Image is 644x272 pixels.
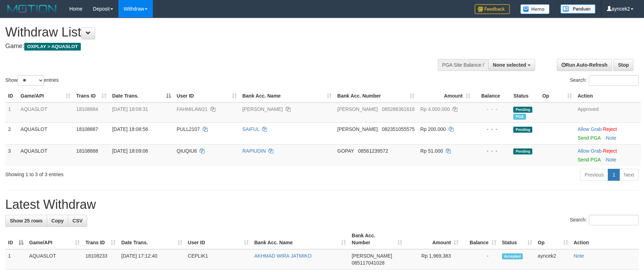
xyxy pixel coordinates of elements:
[420,106,450,112] span: Rp 4.000.000
[185,229,252,249] th: User ID: activate to sort column ascending
[18,89,74,102] th: Game/API: activate to sort column ascending
[18,122,74,144] td: AQUASLOT
[513,148,532,154] span: Pending
[177,126,200,132] span: PULL2107
[73,89,109,102] th: Trans ID: activate to sort column ascending
[118,229,185,249] th: Date Trans.: activate to sort column ascending
[382,126,415,132] span: Copy 082351055575 to clipboard
[417,89,473,102] th: Amount: activate to sort column ascending
[112,126,148,132] span: [DATE] 18:08:56
[603,126,617,132] a: Reject
[420,126,445,132] span: Rp 200.000
[5,75,59,86] label: Show entries
[68,215,87,227] a: CSV
[475,4,510,14] img: Feedback.jpg
[5,168,263,178] div: Showing 1 to 3 of 3 entries
[578,135,600,141] a: Send PGA
[337,126,378,132] span: [PERSON_NAME]
[570,75,639,86] label: Search:
[242,148,266,154] a: RAPIUDIN
[499,229,535,249] th: Status: activate to sort column ascending
[578,126,601,132] a: Allow Grab
[488,59,535,71] button: None selected
[405,229,461,249] th: Amount: activate to sort column ascending
[26,229,83,249] th: Game/API: activate to sort column ascending
[578,148,603,154] span: ·
[575,122,641,144] td: ·
[606,157,617,162] a: Note
[5,25,422,39] h1: Withdraw List
[337,148,354,154] span: GOPAY
[578,148,601,154] a: Allow Grab
[589,75,639,86] input: Search:
[76,148,98,154] span: 18108888
[510,89,539,102] th: Status
[574,253,584,259] a: Note
[112,148,148,154] span: [DATE] 18:09:06
[72,218,83,224] span: CSV
[575,89,641,102] th: Action
[5,229,26,249] th: ID: activate to sort column descending
[352,260,384,266] span: Copy 085117041028 to clipboard
[557,59,612,71] a: Run Auto-Refresh
[242,126,260,132] a: SAIFUL
[539,89,574,102] th: Op: activate to sort column ascending
[112,106,148,112] span: [DATE] 18:08:31
[520,4,550,14] img: Button%20Memo.svg
[502,253,523,259] span: Accepted
[18,144,74,166] td: AQUASLOT
[438,59,488,71] div: PGA Site Balance /
[5,89,18,102] th: ID
[83,249,118,270] td: 18108233
[405,249,461,270] td: Rp 1,969,383
[382,106,415,112] span: Copy 085286361616 to clipboard
[10,218,43,224] span: Show 25 rows
[177,148,197,154] span: QIUQIU8
[420,148,443,154] span: Rp 51.000
[461,229,499,249] th: Balance: activate to sort column ascending
[5,102,18,123] td: 1
[5,198,639,212] h1: Latest Withdraw
[608,169,620,181] a: 1
[589,215,639,225] input: Search:
[606,135,617,141] a: Note
[254,253,312,259] a: AKHMAD WIRA JATMIKO
[493,62,526,68] span: None selected
[571,229,639,249] th: Action
[476,126,508,133] div: - - -
[24,43,81,51] span: OXPLAY > AQUASLOT
[109,89,174,102] th: Date Trans.: activate to sort column descending
[461,249,499,270] td: -
[83,229,118,249] th: Trans ID: activate to sort column ascending
[240,89,334,102] th: Bank Acc. Name: activate to sort column ascending
[51,218,64,224] span: Copy
[575,144,641,166] td: ·
[47,215,68,227] a: Copy
[619,169,639,181] a: Next
[5,144,18,166] td: 3
[358,148,388,154] span: Copy 08561239572 to clipboard
[578,126,603,132] span: ·
[473,89,511,102] th: Balance
[118,249,185,270] td: [DATE] 17:12:40
[349,229,405,249] th: Bank Acc. Number: activate to sort column ascending
[578,157,600,162] a: Send PGA
[76,106,98,112] span: 18108884
[603,148,617,154] a: Reject
[535,229,571,249] th: Op: activate to sort column ascending
[575,102,641,123] td: Approved
[76,126,98,132] span: 18108887
[513,114,526,120] span: PGA
[18,75,44,86] select: Showentries
[352,253,392,259] span: [PERSON_NAME]
[26,249,83,270] td: AQUASLOT
[535,249,571,270] td: ayncek2
[334,89,417,102] th: Bank Acc. Number: activate to sort column ascending
[5,43,422,50] h4: Game:
[580,169,608,181] a: Previous
[476,106,508,113] div: - - -
[513,107,532,113] span: Pending
[337,106,378,112] span: [PERSON_NAME]
[242,106,283,112] a: [PERSON_NAME]
[560,4,596,14] img: panduan.png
